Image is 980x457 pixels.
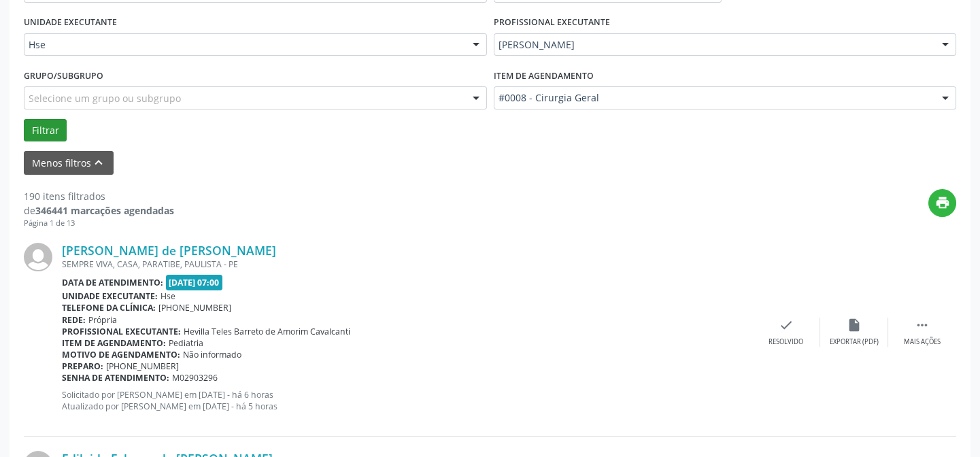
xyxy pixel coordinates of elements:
[62,372,169,384] b: Senha de atendimento:
[62,302,156,314] b: Telefone da clínica:
[24,12,117,33] label: UNIDADE EXECUTANTE
[91,155,106,170] i: keyboard_arrow_up
[62,243,276,258] a: [PERSON_NAME] de [PERSON_NAME]
[24,65,103,86] label: Grupo/Subgrupo
[29,91,181,105] span: Selecione um grupo ou subgrupo
[183,349,241,360] span: Não informado
[166,275,223,290] span: [DATE] 07:00
[494,65,594,86] label: Item de agendamento
[35,204,174,217] strong: 346441 marcações agendadas
[24,243,52,271] img: img
[172,372,218,384] span: M02903296
[768,337,803,347] div: Resolvido
[494,12,610,33] label: PROFISSIONAL EXECUTANTE
[160,290,175,302] span: Hse
[62,360,103,372] b: Preparo:
[24,151,114,175] button: Menos filtroskeyboard_arrow_up
[62,290,158,302] b: Unidade executante:
[62,349,180,360] b: Motivo de agendamento:
[915,318,930,333] i: 
[779,318,794,333] i: check
[184,326,350,337] span: Hevilla Teles Barreto de Amorim Cavalcanti
[106,360,179,372] span: [PHONE_NUMBER]
[158,302,231,314] span: [PHONE_NUMBER]
[62,337,166,349] b: Item de agendamento:
[928,189,956,217] button: print
[830,337,879,347] div: Exportar (PDF)
[935,195,950,210] i: print
[904,337,941,347] div: Mais ações
[24,119,67,142] button: Filtrar
[88,314,117,326] span: Própria
[62,389,752,412] p: Solicitado por [PERSON_NAME] em [DATE] - há 6 horas Atualizado por [PERSON_NAME] em [DATE] - há 5...
[847,318,862,333] i: insert_drive_file
[29,38,459,52] span: Hse
[24,189,174,203] div: 190 itens filtrados
[62,314,86,326] b: Rede:
[24,218,174,229] div: Página 1 de 13
[499,91,929,105] span: #0008 - Cirurgia Geral
[62,326,181,337] b: Profissional executante:
[62,258,752,270] div: SEMPRE VIVA, CASA, PARATIBE, PAULISTA - PE
[24,203,174,218] div: de
[499,38,929,52] span: [PERSON_NAME]
[62,277,163,288] b: Data de atendimento:
[169,337,203,349] span: Pediatria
